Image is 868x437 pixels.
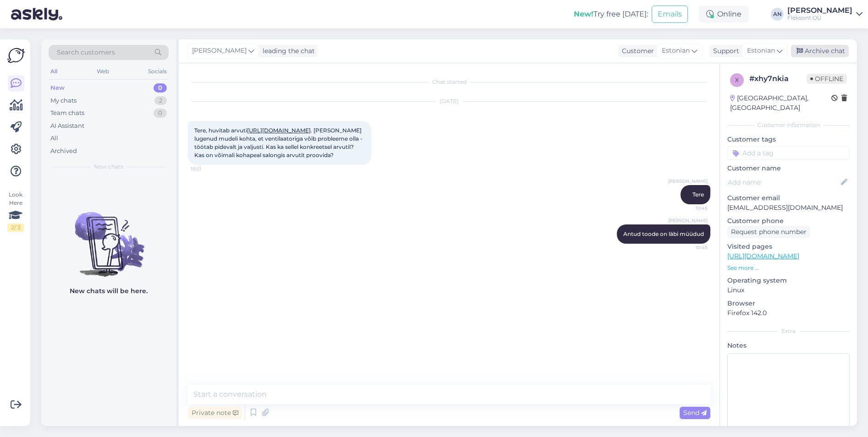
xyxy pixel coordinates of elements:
[49,66,59,77] div: All
[727,226,810,238] div: Request phone number
[652,5,688,23] button: Emails
[57,48,115,57] span: Search customers
[50,109,84,118] div: Team chats
[574,10,593,18] b: New!
[247,127,311,134] a: [URL][DOMAIN_NAME]
[787,7,863,22] a: [PERSON_NAME]Fleksont OÜ
[191,165,225,172] span: 10:21
[7,224,24,232] div: 2 / 3
[7,47,25,64] img: Askly Logo
[727,299,850,308] p: Browser
[771,8,784,21] div: AN
[188,407,242,419] div: Private note
[791,45,849,57] div: Archive chat
[70,286,148,296] p: New chats will be here.
[95,66,111,77] div: Web
[727,135,850,144] p: Customer tags
[668,178,708,185] span: [PERSON_NAME]
[7,191,24,232] div: Look Here
[727,193,850,203] p: Customer email
[727,216,850,226] p: Customer phone
[709,46,739,56] div: Support
[727,203,850,213] p: [EMAIL_ADDRESS][DOMAIN_NAME]
[673,205,708,212] span: 10:45
[662,46,690,56] span: Estonian
[574,9,648,20] div: Try free [DATE]:
[692,191,704,198] span: Tere
[727,341,850,350] p: Notes
[41,196,176,278] img: No chats
[727,146,850,160] input: Add a tag
[787,7,852,14] div: [PERSON_NAME]
[154,96,167,105] div: 2
[673,244,708,251] span: 10:45
[730,93,831,113] div: [GEOGRAPHIC_DATA], [GEOGRAPHIC_DATA]
[807,74,847,84] span: Offline
[747,46,775,56] span: Estonian
[146,66,169,77] div: Socials
[787,14,852,22] div: Fleksont OÜ
[154,83,167,93] div: 0
[727,252,799,260] a: [URL][DOMAIN_NAME]
[259,46,315,56] div: leading the chat
[50,83,65,93] div: New
[727,327,850,335] div: Extra
[683,409,707,417] span: Send
[192,46,247,56] span: [PERSON_NAME]
[50,96,77,105] div: My chats
[727,308,850,318] p: Firefox 142.0
[623,230,704,237] span: Antud toode on läbi müüdud
[50,121,84,131] div: AI Assistant
[727,242,850,251] p: Visited pages
[188,78,710,86] div: Chat started
[727,164,850,173] p: Customer name
[188,97,710,105] div: [DATE]
[727,121,850,129] div: Customer information
[194,127,364,158] span: Tere, huvitab arvuti . [PERSON_NAME] lugenud mudeli kohta, et ventilaatoriga võib probleeme olla ...
[727,264,850,272] p: See more ...
[50,134,58,143] div: All
[94,163,123,171] span: New chats
[727,276,850,285] p: Operating system
[727,285,850,295] p: Linux
[699,6,749,22] div: Online
[618,46,654,56] div: Customer
[749,73,807,84] div: # xhy7nkia
[668,217,708,224] span: [PERSON_NAME]
[735,76,739,83] span: x
[50,147,77,156] div: Archived
[728,177,839,187] input: Add name
[154,109,167,118] div: 0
